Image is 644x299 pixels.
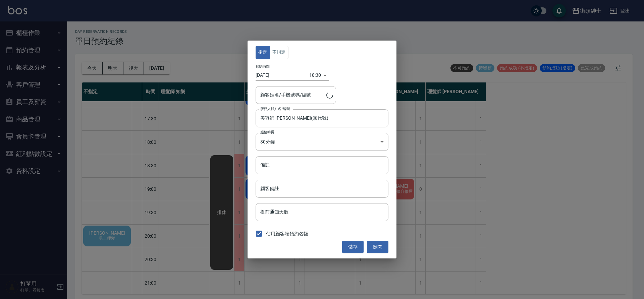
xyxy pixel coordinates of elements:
div: 18:30 [309,70,321,81]
label: 服務人員姓名/編號 [260,106,290,111]
button: 不指定 [270,46,288,59]
button: 儲存 [342,241,364,253]
span: 佔用顧客端預約名額 [266,230,308,237]
button: 指定 [256,46,270,59]
input: Choose date, selected date is 2025-10-10 [256,70,309,81]
label: 預約時間 [256,64,270,69]
div: 30分鐘 [256,133,388,151]
button: 關閉 [367,241,388,253]
label: 服務時長 [260,130,274,135]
